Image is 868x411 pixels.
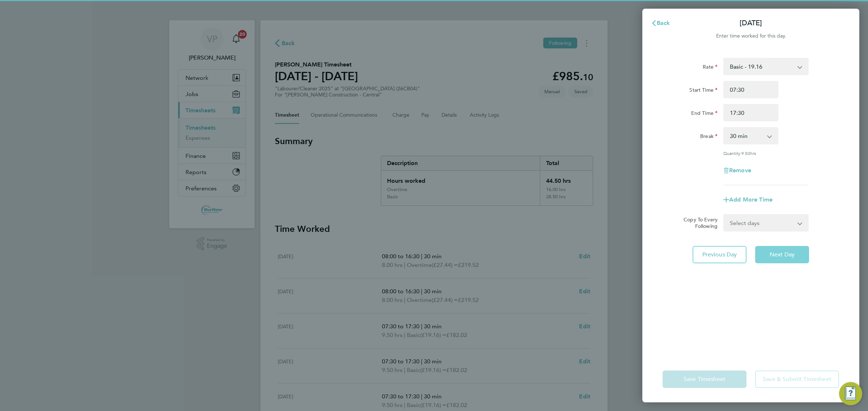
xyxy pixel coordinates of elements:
[702,251,737,258] span: Previous Day
[740,18,762,28] p: [DATE]
[678,216,718,229] label: Copy To Every Following
[723,197,773,203] button: Add More Time
[723,104,778,121] input: E.g. 18:00
[723,81,778,98] input: E.g. 08:00
[755,246,809,263] button: Next Day
[741,150,750,156] span: 9.50
[691,110,718,118] label: End Time
[689,87,718,95] label: Start Time
[839,382,862,405] button: Engage Resource Center
[644,16,677,30] button: Back
[770,251,795,258] span: Next Day
[693,246,746,263] button: Previous Day
[657,20,670,26] span: Back
[729,196,773,203] span: Add More Time
[723,168,751,173] button: Remove
[700,133,718,142] label: Break
[703,64,718,72] label: Rate
[723,150,809,156] div: Quantity: hrs
[729,167,751,174] span: Remove
[642,32,859,40] div: Enter time worked for this day.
